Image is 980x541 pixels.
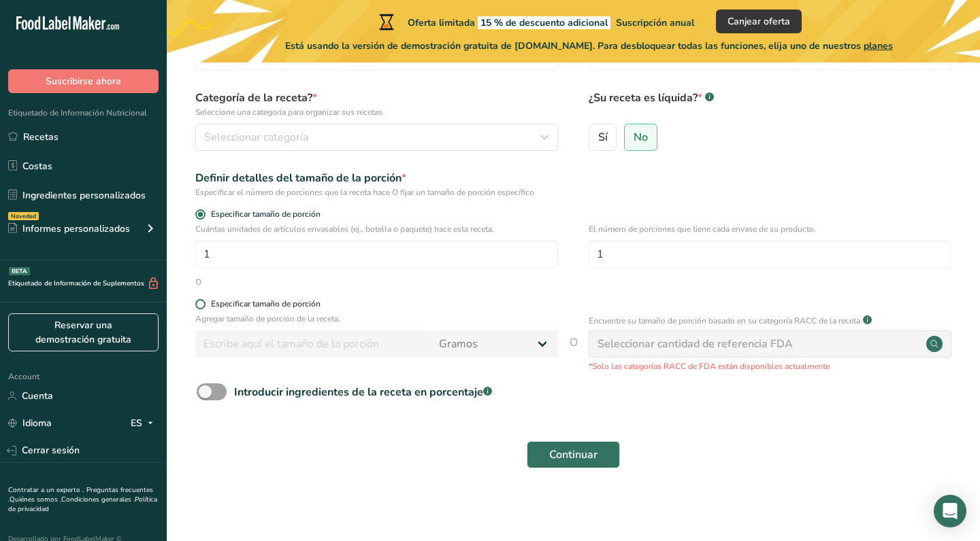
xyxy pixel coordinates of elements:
[195,276,201,288] div: O
[376,14,694,30] div: Oferta limitada
[8,313,159,351] a: Reservar una demostración gratuita
[234,384,492,400] div: Introducir ingredientes de la receta en porcentaje
[195,186,558,198] div: Especificar el número de porciones que la receta hace O fijar un tamaño de porción específico
[8,69,159,93] button: Suscribirse ahora
[934,495,966,527] div: Open Intercom Messenger
[9,267,30,275] div: BETA
[598,336,793,352] div: Seleccionar cantidad de referencia FDA
[61,495,135,504] a: Condiciones generales .
[46,74,121,88] span: Suscribirse ahora
[8,222,130,236] div: Informes personalizados
[8,411,52,435] a: Idioma
[8,485,84,495] a: Contratar a un experto .
[616,16,694,29] span: Suscripción anual
[211,299,321,309] div: Especificar tamaño de porción
[8,485,153,504] a: Preguntas frecuentes .
[716,10,802,33] button: Canjear oferta
[589,315,860,327] p: Encuentre su tamaño de porción basado en su categoría RACC de la receta
[195,124,558,151] button: Seleccionar categoría
[634,130,648,144] span: No
[195,106,558,118] p: Seleccione una categoría para organizar sus recetas
[589,90,951,118] label: ¿Su receta es líquida?
[8,212,39,220] div: Novedad
[10,495,61,504] a: Quiénes somos .
[195,313,558,325] p: Agregar tamaño de porción de la receta.
[589,223,951,235] p: El número de porciones que tiene cada envase de su producto.
[570,334,578,372] span: O
[195,170,558,186] div: Definir detalles del tamaño de la porción
[549,447,598,463] span: Continuar
[195,223,558,235] p: Cuántas unidades de artículos envasables (ej., botella o paquete) hace esta receta.
[527,441,620,468] button: Continuar
[8,495,157,514] a: Política de privacidad
[195,330,431,357] input: Escribe aquí el tamaño de la porción
[131,415,159,432] div: ES
[204,129,308,145] span: Seleccionar categoría
[864,39,893,52] span: planes
[195,90,558,118] label: Categoría de la receta?
[478,16,610,29] span: 15 % de descuento adicional
[728,14,790,29] span: Canjear oferta
[206,209,321,220] span: Especificar tamaño de porción
[598,130,608,144] span: Sí
[285,39,893,53] span: Está usando la versión de demostración gratuita de [DOMAIN_NAME]. Para desbloquear todas las func...
[589,360,951,372] p: *Solo las categorías RACC de FDA están disponibles actualmente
